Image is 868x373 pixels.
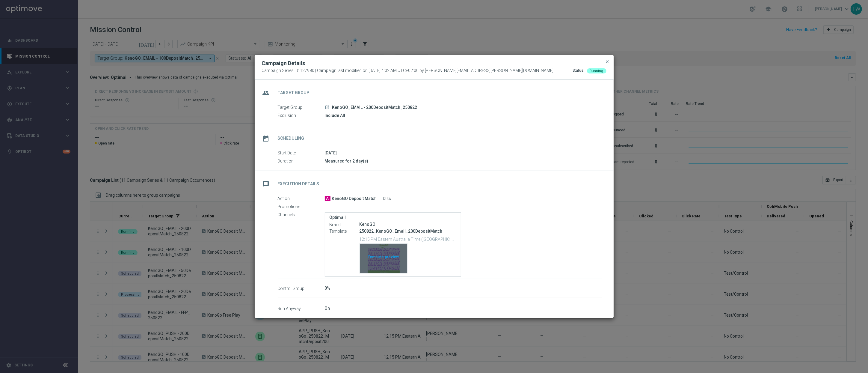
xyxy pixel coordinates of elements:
div: Template preview [360,244,407,273]
div: [DATE] [325,150,602,156]
label: Start Date [278,151,325,156]
i: date_range [261,133,271,144]
span: Running [590,69,603,73]
span: 100% [381,196,391,201]
label: Optimail [330,215,456,220]
div: 0% [325,285,602,291]
label: Exclusion [278,113,325,118]
label: Control Group [278,286,325,291]
h2: Campaign Details [262,60,305,67]
p: 12:15 PM Eastern Australia Time ([GEOGRAPHIC_DATA]) (UTC +10:00) [360,236,456,242]
a: launch [325,105,330,110]
div: Status: [573,68,585,73]
label: Action [278,196,325,201]
div: KenoGO [360,221,456,227]
label: Brand [330,222,360,227]
h2: Scheduling [278,136,304,141]
label: Target Group [278,105,325,110]
label: Channels [278,212,325,218]
span: Campaign Series ID: 127980 | Campaign last modified on [DATE] 4:02 AM UTC+02:00 by [PERSON_NAME][... [262,68,554,73]
label: Duration [278,159,325,164]
i: group [261,88,271,98]
span: KenoGO Deposit Match [332,196,377,201]
colored-tag: Running [587,68,606,73]
label: Run Anyway [278,306,325,311]
button: Template preview [360,243,407,273]
span: KenoGO_EMAIL - 200DepositMatch_250822 [332,105,417,110]
div: Measured for 2 day(s) [325,158,602,164]
i: launch [325,105,330,110]
div: On [325,305,602,311]
h2: Execution Details [278,181,319,187]
h2: Target Group [278,90,310,96]
label: Promotions [278,204,325,210]
span: close [605,59,610,64]
span: A [325,196,330,201]
i: message [261,179,271,189]
p: 250822_KenoGO_Email_200DepositMatch [360,228,456,234]
div: Include All [325,112,602,118]
label: Template [330,228,360,234]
